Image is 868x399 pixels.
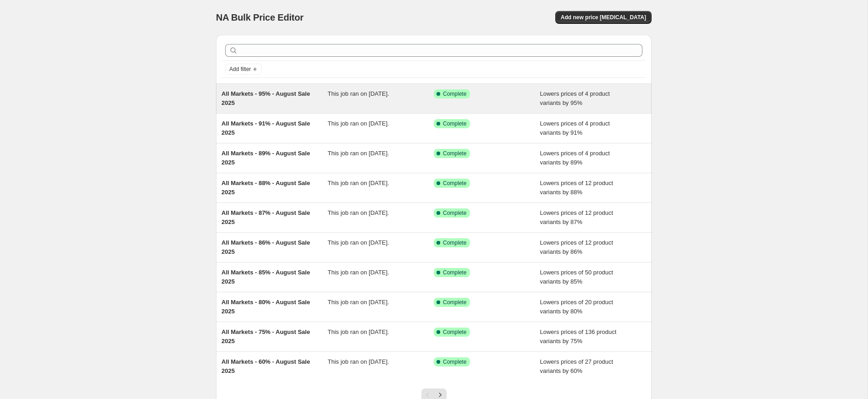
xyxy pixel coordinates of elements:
[443,239,466,246] span: Complete
[221,150,310,166] span: All Markets - 89% - August Sale 2025
[540,209,614,225] span: Lowers prices of 12 product variants by 87%
[221,90,310,106] span: All Markets - 95% - August Sale 2025
[561,14,646,21] span: Add new price [MEDICAL_DATA]
[328,120,389,127] span: This job ran on [DATE].
[229,66,251,73] span: Add filter
[328,328,389,335] span: This job ran on [DATE].
[225,64,262,75] button: Add filter
[540,150,610,166] span: Lowers prices of 4 product variants by 89%
[540,328,617,344] span: Lowers prices of 136 product variants by 75%
[540,90,610,106] span: Lowers prices of 4 product variants by 95%
[221,209,310,225] span: All Markets - 87% - August Sale 2025
[221,120,310,136] span: All Markets - 91% - August Sale 2025
[540,180,614,196] span: Lowers prices of 12 product variants by 88%
[443,120,466,127] span: Complete
[443,269,466,276] span: Complete
[328,299,389,306] span: This job ran on [DATE].
[443,180,466,187] span: Complete
[221,328,310,344] span: All Markets - 75% - August Sale 2025
[540,299,614,315] span: Lowers prices of 20 product variants by 80%
[328,90,389,97] span: This job ran on [DATE].
[328,269,389,276] span: This job ran on [DATE].
[540,358,614,374] span: Lowers prices of 27 product variants by 60%
[328,180,389,186] span: This job ran on [DATE].
[540,120,610,136] span: Lowers prices of 4 product variants by 91%
[443,328,466,336] span: Complete
[221,239,310,255] span: All Markets - 86% - August Sale 2025
[328,358,389,365] span: This job ran on [DATE].
[221,358,310,374] span: All Markets - 60% - August Sale 2025
[328,239,389,246] span: This job ran on [DATE].
[443,150,466,157] span: Complete
[443,299,466,306] span: Complete
[221,269,310,285] span: All Markets - 85% - August Sale 2025
[540,269,614,285] span: Lowers prices of 50 product variants by 85%
[555,11,652,24] button: Add new price [MEDICAL_DATA]
[443,358,466,366] span: Complete
[540,239,614,255] span: Lowers prices of 12 product variants by 86%
[221,299,310,315] span: All Markets - 80% - August Sale 2025
[443,209,466,217] span: Complete
[443,90,466,98] span: Complete
[328,209,389,216] span: This job ran on [DATE].
[328,150,389,157] span: This job ran on [DATE].
[221,180,310,196] span: All Markets - 88% - August Sale 2025
[216,12,304,22] span: NA Bulk Price Editor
